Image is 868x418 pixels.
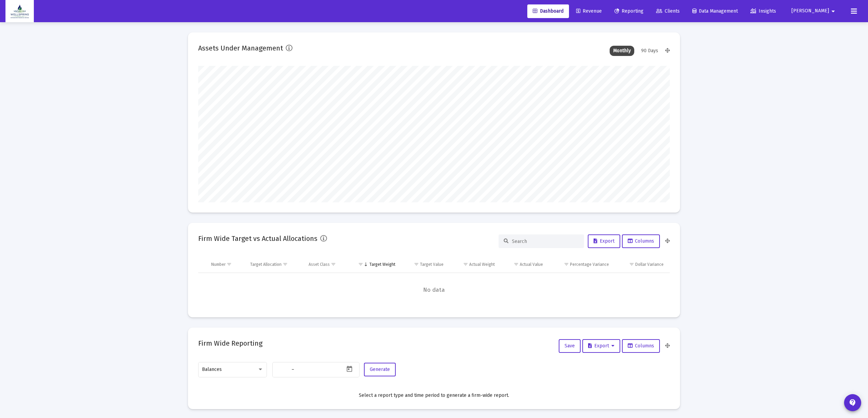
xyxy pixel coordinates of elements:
[369,262,395,267] div: Target Weight
[520,262,543,267] div: Actual Value
[349,256,400,273] td: Column Target Weight
[211,262,226,267] div: Number
[745,4,782,18] a: Insights
[656,8,680,14] span: Clients
[571,4,607,18] a: Revenue
[420,262,444,267] div: Target Value
[692,8,738,14] span: Data Management
[576,8,602,14] span: Revenue
[628,238,654,244] span: Columns
[500,256,548,273] td: Column Actual Value
[331,262,336,267] span: Show filter options for column 'Asset Class'
[206,256,245,273] td: Column Number
[570,262,609,267] div: Percentage Variance
[588,343,614,349] span: Export
[651,4,685,18] a: Clients
[750,8,776,14] span: Insights
[564,262,569,267] span: Show filter options for column 'Percentage Variance'
[202,366,222,372] span: Balances
[622,339,660,353] button: Columns
[638,46,662,56] div: 90 Days
[629,262,634,267] span: Show filter options for column 'Dollar Variance'
[358,262,363,267] span: Show filter options for column 'Target Weight'
[635,262,664,267] div: Dollar Variance
[469,262,495,267] div: Actual Weight
[414,262,419,267] span: Show filter options for column 'Target Value'
[512,239,579,244] input: Search
[364,363,396,376] button: Generate
[687,4,743,18] a: Data Management
[565,343,575,349] span: Save
[198,392,670,399] div: Select a report type and time period to generate a firm-wide report.
[628,343,654,349] span: Columns
[588,234,620,248] button: Export
[582,339,620,353] button: Export
[276,367,290,372] input: Start date
[791,8,829,14] span: [PERSON_NAME]
[614,8,643,14] span: Reporting
[198,286,670,294] span: No data
[849,399,857,407] mat-icon: contact_support
[309,262,330,267] div: Asset Class
[304,256,349,273] td: Column Asset Class
[400,256,448,273] td: Column Target Value
[11,4,29,18] img: Dashboard
[514,262,519,267] span: Show filter options for column 'Actual Value'
[344,364,354,374] button: Open calendar
[622,234,660,248] button: Columns
[463,262,468,267] span: Show filter options for column 'Actual Weight'
[609,4,649,18] a: Reporting
[614,256,670,273] td: Column Dollar Variance
[296,367,328,372] input: End date
[198,233,317,244] h2: Firm Wide Target vs Actual Allocations
[610,46,634,56] div: Monthly
[198,338,262,349] h2: Firm Wide Reporting
[283,262,288,267] span: Show filter options for column 'Target Allocation'
[198,43,283,54] h2: Assets Under Management
[250,262,282,267] div: Target Allocation
[829,4,837,18] mat-icon: arrow_drop_down
[370,366,390,372] span: Generate
[227,262,232,267] span: Show filter options for column 'Number'
[559,339,581,353] button: Save
[594,238,614,244] span: Export
[527,4,569,18] a: Dashboard
[548,256,613,273] td: Column Percentage Variance
[448,256,500,273] td: Column Actual Weight
[198,256,670,307] div: Data grid
[783,4,845,18] button: [PERSON_NAME]
[291,367,294,372] span: –
[533,8,564,14] span: Dashboard
[245,256,304,273] td: Column Target Allocation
